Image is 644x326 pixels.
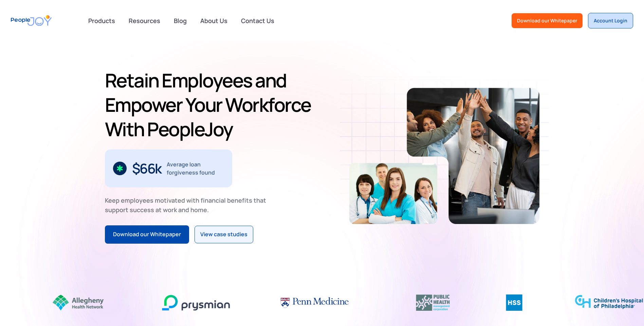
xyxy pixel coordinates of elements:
[113,230,181,239] div: Download our Whitepaper
[105,196,272,215] div: Keep employees motivated with financial benefits that support success at work and home.
[195,226,253,243] a: View case studies
[167,160,224,177] div: Average loan forgiveness found
[84,14,119,27] div: Products
[594,17,627,24] div: Account Login
[512,13,583,28] a: Download our Whitepaper
[11,11,52,30] a: home
[105,225,189,244] a: Download our Whitepaper
[132,163,161,174] div: $66k
[105,68,319,141] h1: Retain Employees and Empower Your Workforce With PeopleJoy
[170,13,191,28] a: Blog
[237,13,278,28] a: Contact Us
[200,230,247,239] div: View case studies
[196,13,232,28] a: About Us
[105,149,232,187] div: 2 / 3
[517,17,577,24] div: Download our Whitepaper
[588,13,633,28] a: Account Login
[125,13,164,28] a: Resources
[407,88,539,224] img: Retain-Employees-PeopleJoy
[349,163,437,224] img: Retain-Employees-PeopleJoy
